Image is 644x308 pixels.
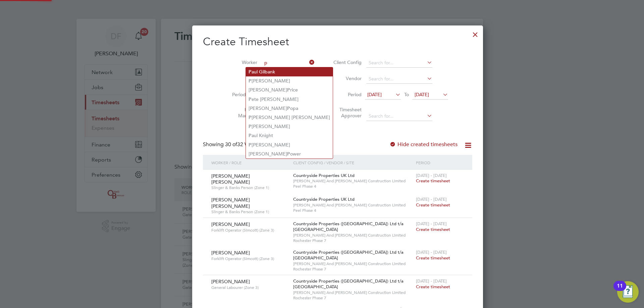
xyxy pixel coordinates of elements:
[366,112,432,121] input: Search for...
[246,140,333,149] li: [PERSON_NAME]
[249,115,252,120] b: P
[293,202,413,208] span: [PERSON_NAME] And [PERSON_NAME] Construction Limited
[246,122,333,131] li: [PERSON_NAME]
[366,74,432,84] input: Search for...
[367,91,382,98] span: [DATE]
[293,178,413,184] span: [PERSON_NAME] And [PERSON_NAME] Construction Limited
[211,221,250,227] span: [PERSON_NAME]
[331,107,362,119] label: Timesheet Approver
[249,142,252,148] b: P
[293,221,404,232] span: Countryside Properties ([GEOGRAPHIC_DATA]) Ltd t/a [GEOGRAPHIC_DATA]
[287,87,290,93] b: P
[211,185,288,190] span: Slinger & Banks Person (Zone 1)
[246,113,333,122] li: [PERSON_NAME] [PERSON_NAME]
[246,95,333,104] li: ete [PERSON_NAME]
[249,97,252,102] b: P
[211,173,250,185] span: [PERSON_NAME] [PERSON_NAME]
[293,266,413,272] span: Rochester Phase 7
[211,209,288,214] span: Slinger & Banks Person (Zone 1)
[366,58,432,68] input: Search for...
[416,278,447,284] span: [DATE] - [DATE]
[211,256,288,261] span: Forklift Operator (Simcott) (Zone 3)
[203,35,472,49] h2: Create Timesheet
[249,69,252,75] b: P
[402,90,411,99] span: To
[293,196,355,202] span: Countryside Properties UK Ltd
[246,67,333,76] li: aul Gilbank
[293,278,404,290] span: Countryside Properties ([GEOGRAPHIC_DATA]) Ltd t/a [GEOGRAPHIC_DATA]
[246,149,333,159] li: [PERSON_NAME] ower
[416,227,450,232] span: Create timesheet
[293,249,404,261] span: Countryside Properties ([GEOGRAPHIC_DATA]) Ltd t/a [GEOGRAPHIC_DATA]
[331,91,362,98] label: Period
[389,141,458,148] label: Hide created timesheets
[331,75,362,81] label: Vendor
[293,290,413,295] span: [PERSON_NAME] And [PERSON_NAME] Construction Limited
[293,295,413,301] span: Rochester Phase 7
[416,202,450,208] span: Create timesheet
[262,58,315,68] input: Search for...
[227,107,257,119] label: Hiring Manager
[617,281,639,303] button: Open Resource Center, 11 new notifications
[211,250,250,256] span: [PERSON_NAME]
[293,261,413,266] span: [PERSON_NAME] And [PERSON_NAME] Construction Limited
[293,233,413,238] span: [PERSON_NAME] And [PERSON_NAME] Construction Limited
[249,78,252,84] b: P
[203,141,265,148] div: Showing
[414,155,466,170] div: Period
[211,228,288,233] span: Forklift Operator (Simcott) (Zone 3)
[416,173,447,178] span: [DATE] - [DATE]
[211,285,288,290] span: General Labourer (Zone 3)
[416,255,450,261] span: Create timesheet
[227,91,257,98] label: Period Type
[287,106,290,111] b: P
[617,286,623,295] div: 11
[293,173,355,178] span: Countryside Properties UK Ltd
[249,133,252,138] b: P
[246,76,333,85] li: [PERSON_NAME]
[249,124,252,129] b: P
[293,208,413,213] span: Peel Phase 4
[210,155,291,170] div: Worker / Role
[211,197,250,209] span: [PERSON_NAME] [PERSON_NAME]
[291,155,414,170] div: Client Config / Vendor / Site
[416,178,450,184] span: Create timesheet
[416,196,447,202] span: [DATE] - [DATE]
[246,131,333,140] li: aul Knight
[211,279,250,285] span: [PERSON_NAME]
[225,141,237,148] span: 30 of
[416,284,450,290] span: Create timesheet
[225,141,264,148] span: 32 Workers
[227,59,257,65] label: Worker
[287,151,290,157] b: P
[246,85,333,95] li: [PERSON_NAME] rice
[293,238,413,243] span: Rochester Phase 7
[246,104,333,113] li: [PERSON_NAME] opa
[416,249,447,255] span: [DATE] - [DATE]
[415,91,429,98] span: [DATE]
[227,75,257,81] label: Site
[331,59,362,65] label: Client Config
[293,184,413,189] span: Peel Phase 4
[416,221,447,227] span: [DATE] - [DATE]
